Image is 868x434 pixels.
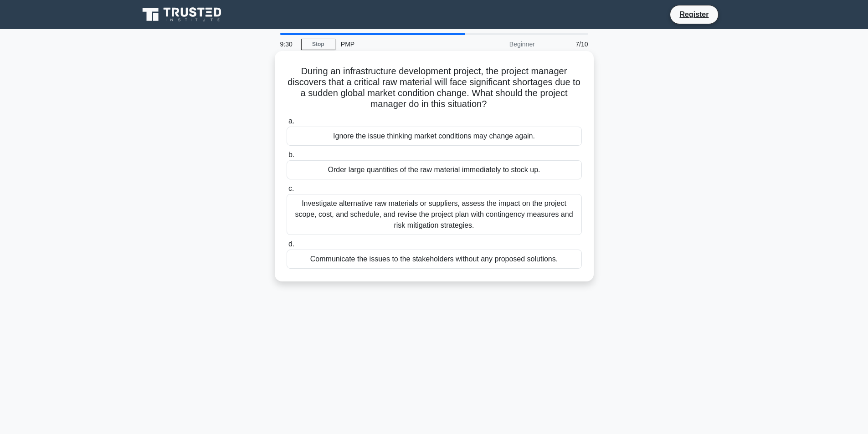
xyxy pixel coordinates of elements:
[275,35,301,53] div: 9:30
[288,151,294,158] span: b.
[287,194,582,235] div: Investigate alternative raw materials or suppliers, assess the impact on the project scope, cost,...
[288,240,294,248] span: d.
[288,117,294,125] span: a.
[287,160,582,179] div: Order large quantities of the raw material immediately to stock up.
[301,39,335,50] a: Stop
[288,184,294,192] span: c.
[674,9,714,20] a: Register
[461,35,540,53] div: Beginner
[287,127,582,146] div: Ignore the issue thinking market conditions may change again.
[287,250,582,269] div: Communicate the issues to the stakeholders without any proposed solutions.
[335,35,461,53] div: PMP
[286,66,583,110] h5: During an infrastructure development project, the project manager discovers that a critical raw m...
[540,35,594,53] div: 7/10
